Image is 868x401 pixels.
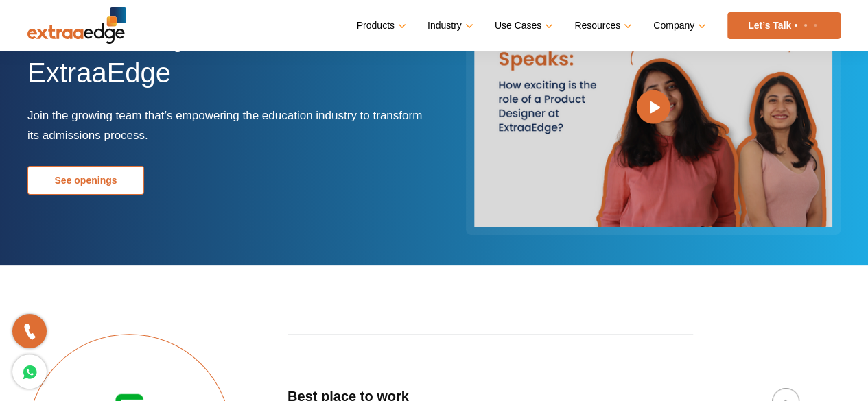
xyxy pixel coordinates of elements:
[653,16,703,36] a: Company
[27,19,424,106] h1: career at ExtraaEdge
[357,16,403,36] a: Products
[27,166,144,195] a: See openings
[427,16,471,36] a: Industry
[27,22,233,52] strong: Accelerate your
[727,12,841,39] a: Let’s Talk
[27,106,424,145] p: Join the growing team that’s empowering the education industry to transform its admissions process.
[574,16,629,36] a: Resources
[495,16,550,36] a: Use Cases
